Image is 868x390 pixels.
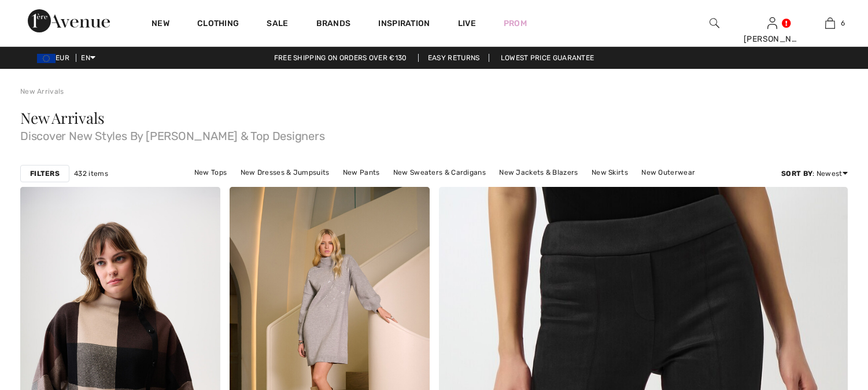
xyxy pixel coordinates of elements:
[492,54,604,62] a: Lowest Price Guarantee
[20,126,848,142] span: Discover New Styles By [PERSON_NAME] & Top Designers
[81,54,95,62] span: EN
[152,19,169,31] a: New
[267,19,288,31] a: Sale
[841,18,845,28] span: 6
[801,16,858,30] a: 6
[767,16,777,30] img: My Info
[418,54,490,62] a: Easy Returns
[20,87,64,95] a: New Arrivals
[316,19,351,31] a: Brands
[189,165,232,180] a: New Tops
[265,54,416,62] a: Free shipping on orders over €130
[235,165,335,180] a: New Dresses & Jumpsuits
[74,168,108,179] span: 432 items
[378,19,430,31] span: Inspiration
[781,170,812,178] strong: Sort By
[458,17,476,30] a: Live
[20,108,104,128] span: New Arrivals
[37,54,74,62] span: EUR
[28,9,110,32] img: 1ère Avenue
[37,54,56,63] img: Euro
[781,168,848,179] div: : Newest
[586,165,634,180] a: New Skirts
[744,33,800,45] div: [PERSON_NAME]
[825,16,835,30] img: My Bag
[710,16,719,30] img: search the website
[767,17,777,28] a: Sign In
[197,19,239,31] a: Clothing
[493,165,583,180] a: New Jackets & Blazers
[30,168,60,179] strong: Filters
[504,17,527,30] a: Prom
[636,165,701,180] a: New Outerwear
[337,165,386,180] a: New Pants
[387,165,492,180] a: New Sweaters & Cardigans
